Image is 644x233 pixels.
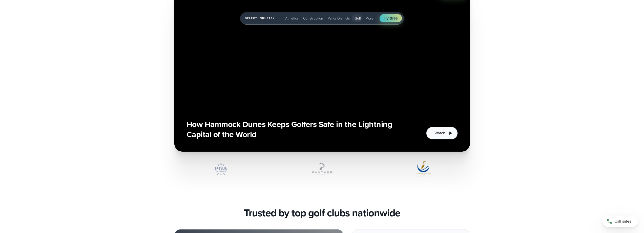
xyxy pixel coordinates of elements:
[384,15,398,21] span: Try free
[276,161,369,176] img: Panther-National.svg
[614,218,631,224] span: Call sales
[352,14,363,22] button: Golf
[365,16,373,21] span: More
[328,16,350,21] span: Parks Districts
[426,127,458,139] button: Watch
[245,15,279,21] span: Select Industry
[326,14,352,22] button: Parks Districts
[186,119,414,139] h3: How Hammock Dunes Keeps Golfers Safe in the Lightning Capital of the World
[380,14,402,22] a: Tryitfree
[303,16,323,21] span: Construction
[603,216,638,227] a: Call sales
[285,16,299,21] span: Athletics
[174,161,267,176] img: PGA.svg
[434,130,445,136] span: Watch
[355,16,361,21] span: Golf
[244,207,400,219] h3: Trusted by top golf clubs nationwide
[301,14,325,22] button: Construction
[283,14,301,22] button: Athletics
[363,14,376,22] button: More
[389,15,391,21] span: it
